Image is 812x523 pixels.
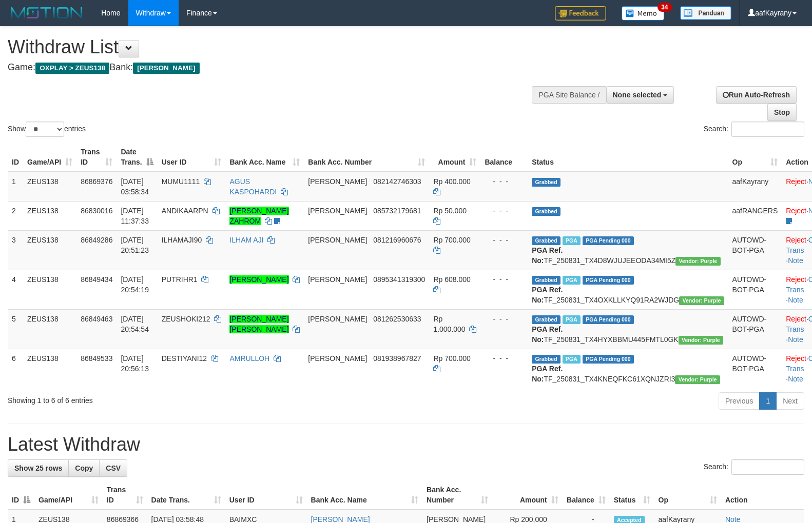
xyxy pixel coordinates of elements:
td: TF_250831_TX4HYXBBMU445FMTL0GK [528,309,728,349]
div: - - - [485,353,524,364]
span: Marked by aafRornrotha [563,276,581,285]
a: Copy [68,459,100,477]
span: ILHAMAJI90 [162,236,202,244]
span: 86849286 [81,236,112,244]
span: 86849463 [81,315,112,323]
td: 4 [8,270,23,309]
th: Bank Acc. Name: activate to sort column ascending [307,480,423,510]
td: ZEUS138 [23,309,76,349]
a: [PERSON_NAME] [PERSON_NAME] [229,315,288,333]
th: Status: activate to sort column ascending [610,480,654,510]
td: ZEUS138 [23,172,76,202]
th: Game/API: activate to sort column ascending [34,480,103,510]
a: ILHAM AJI [229,236,263,244]
span: Vendor URL: https://trx4.1velocity.biz [675,257,720,266]
a: Reject [786,315,806,323]
th: Balance [480,143,528,172]
th: User ID: activate to sort column ascending [158,143,226,172]
span: Marked by aafRornrotha [563,315,581,324]
span: Marked by aafRornrotha [563,355,581,364]
span: [DATE] 20:51:23 [121,236,149,254]
th: Status [528,143,728,172]
th: Trans ID: activate to sort column ascending [76,143,117,172]
td: 6 [8,349,23,388]
th: Action [721,480,804,510]
th: Bank Acc. Name: activate to sort column ascending [225,143,304,172]
a: Run Auto-Refresh [716,86,797,104]
a: Reject [786,207,806,215]
span: Vendor URL: https://trx4.1velocity.biz [679,336,723,345]
span: Grabbed [532,236,560,245]
span: Show 25 rows [14,464,62,472]
td: AUTOWD-BOT-PGA [728,270,782,309]
span: ZEUSHOKI212 [162,315,210,323]
a: Previous [719,392,760,410]
b: PGA Ref. No: [532,365,563,383]
th: Balance: activate to sort column ascending [563,480,610,510]
td: ZEUS138 [23,230,76,270]
h4: Game: Bank: [8,63,531,73]
div: - - - [485,206,524,216]
span: Grabbed [532,355,560,364]
span: [DATE] 03:58:34 [121,177,149,196]
span: [PERSON_NAME] [308,315,367,323]
td: AUTOWD-BOT-PGA [728,309,782,349]
th: ID [8,143,23,172]
label: Search: [704,122,804,137]
div: - - - [485,274,524,285]
div: Showing 1 to 6 of 6 entries [8,391,331,406]
span: CSV [106,464,121,472]
span: Copy 082142746303 to clipboard [373,177,421,186]
span: PGA Pending [583,355,634,364]
td: TF_250831_TX4KNEQFKC61XQNJZRI3 [528,349,728,388]
span: Grabbed [532,178,560,187]
td: TF_250831_TX4D8WJUJEEODA34MI5Z [528,230,728,270]
th: Trans ID: activate to sort column ascending [103,480,147,510]
div: - - - [485,314,524,324]
th: Bank Acc. Number: activate to sort column ascending [304,143,429,172]
a: Note [788,375,803,383]
select: Showentries [26,122,64,137]
span: 34 [658,3,671,12]
a: [PERSON_NAME] ZAHROM [229,207,288,225]
span: [PERSON_NAME] [133,63,199,74]
span: Copy 081938967827 to clipboard [373,354,421,363]
td: ZEUS138 [23,270,76,309]
input: Search: [731,122,804,137]
span: Grabbed [532,207,560,216]
span: Rp 700.000 [433,236,470,244]
a: 1 [759,392,777,410]
a: Reject [786,177,806,186]
td: 3 [8,230,23,270]
a: AGUS KASPOHARDI [229,177,277,196]
a: CSV [99,459,127,477]
td: aafRANGERS [728,201,782,230]
span: Rp 700.000 [433,354,470,363]
img: MOTION_logo.png [8,5,86,21]
span: 86849533 [81,354,112,363]
td: aafKayrany [728,172,782,202]
a: Reject [786,236,806,244]
th: Amount: activate to sort column ascending [492,480,563,510]
th: ID: activate to sort column descending [8,480,34,510]
span: Copy 0895341319300 to clipboard [373,275,425,284]
th: Date Trans.: activate to sort column ascending [147,480,225,510]
label: Show entries [8,122,86,137]
span: DESTIYANI12 [162,354,207,363]
span: Copy 085732179681 to clipboard [373,207,421,215]
div: - - - [485,235,524,245]
a: Stop [767,104,797,121]
td: AUTOWD-BOT-PGA [728,230,782,270]
span: [DATE] 20:56:13 [121,354,149,373]
span: ANDIKAARPN [162,207,208,215]
td: ZEUS138 [23,349,76,388]
span: [PERSON_NAME] [308,354,367,363]
span: Marked by aafRornrotha [563,236,581,245]
span: MUMU1111 [162,177,200,186]
span: PUTRIHR1 [162,275,198,284]
th: Op: activate to sort column ascending [728,143,782,172]
b: PGA Ref. No: [532,286,563,304]
div: PGA Site Balance / [532,86,606,104]
a: Show 25 rows [8,459,69,477]
span: Grabbed [532,315,560,324]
